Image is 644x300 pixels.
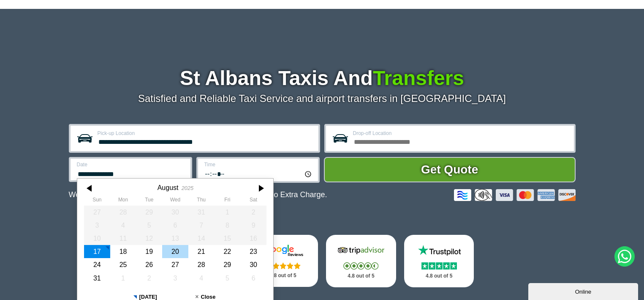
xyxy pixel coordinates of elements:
[214,258,240,271] div: 29 August 2025
[162,219,188,232] div: 06 August 2025
[84,245,110,258] div: 17 August 2025
[336,244,386,257] img: Tripadvisor
[110,245,136,258] div: 18 August 2025
[214,206,240,219] div: 01 August 2025
[162,272,188,285] div: 03 September 2025
[454,189,576,201] img: Credit And Debit Cards
[110,206,136,219] div: 28 July 2025
[240,245,266,258] div: 23 August 2025
[136,197,162,205] th: Tuesday
[136,232,162,245] div: 12 August 2025
[181,185,193,191] div: 2025
[214,197,240,205] th: Friday
[84,272,110,285] div: 31 August 2025
[162,245,188,258] div: 20 August 2025
[188,272,214,285] div: 04 September 2025
[404,235,474,287] a: Trustpilot Stars 4.8 out of 5
[69,190,327,199] p: We Now Accept Card & Contactless Payment In
[136,258,162,271] div: 26 August 2025
[528,281,640,300] iframe: chat widget
[240,206,266,219] div: 02 August 2025
[136,272,162,285] div: 02 September 2025
[373,67,464,89] span: Transfers
[414,244,465,257] img: Trustpilot
[69,93,576,105] p: Satisfied and Reliable Taxi Service and airport transfers in [GEOGRAPHIC_DATA]
[335,271,387,281] p: 4.8 out of 5
[413,271,465,281] p: 4.8 out of 5
[240,219,266,232] div: 09 August 2025
[240,232,266,245] div: 16 August 2025
[214,219,240,232] div: 08 August 2025
[248,235,318,287] a: Google Stars 4.8 out of 5
[157,184,178,192] div: August
[110,258,136,271] div: 25 August 2025
[110,219,136,232] div: 04 August 2025
[77,162,185,167] label: Date
[84,197,110,205] th: Sunday
[324,157,576,182] button: Get Quote
[258,244,308,257] img: Google
[188,206,214,219] div: 31 July 2025
[162,206,188,219] div: 30 July 2025
[230,190,327,199] span: The Car at No Extra Charge.
[188,232,214,245] div: 14 August 2025
[214,272,240,285] div: 05 September 2025
[110,272,136,285] div: 01 September 2025
[84,206,110,219] div: 27 July 2025
[240,272,266,285] div: 06 September 2025
[214,245,240,258] div: 22 August 2025
[84,258,110,271] div: 24 August 2025
[257,270,309,281] p: 4.8 out of 5
[136,245,162,258] div: 19 August 2025
[421,262,457,270] img: Stars
[84,219,110,232] div: 03 August 2025
[136,206,162,219] div: 29 July 2025
[110,197,136,205] th: Monday
[204,162,313,167] label: Time
[326,235,396,287] a: Tripadvisor Stars 4.8 out of 5
[162,197,188,205] th: Wednesday
[353,131,569,136] label: Drop-off Location
[240,258,266,271] div: 30 August 2025
[162,232,188,245] div: 13 August 2025
[188,197,214,205] th: Thursday
[240,197,266,205] th: Saturday
[84,232,110,245] div: 10 August 2025
[98,131,313,136] label: Pick-up Location
[69,68,576,88] h1: St Albans Taxis And
[188,245,214,258] div: 21 August 2025
[266,262,301,269] img: Stars
[343,262,378,270] img: Stars
[162,258,188,271] div: 27 August 2025
[188,258,214,271] div: 28 August 2025
[188,219,214,232] div: 07 August 2025
[136,219,162,232] div: 05 August 2025
[110,232,136,245] div: 11 August 2025
[214,232,240,245] div: 15 August 2025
